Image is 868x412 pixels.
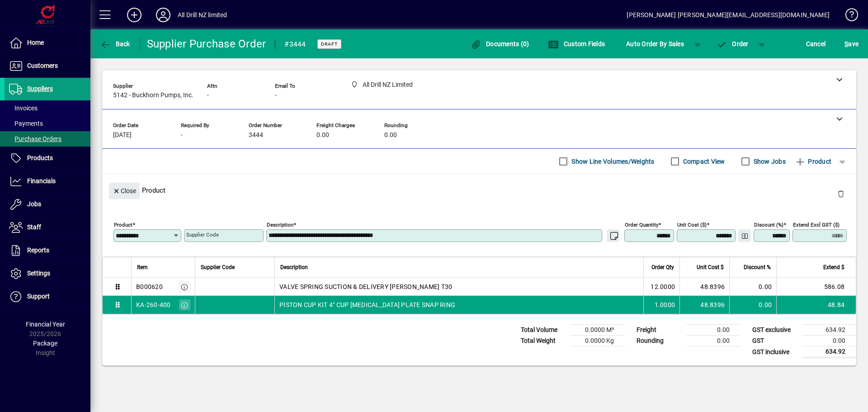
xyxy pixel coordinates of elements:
[113,132,132,139] span: [DATE]
[679,278,729,296] td: 48.8396
[804,36,828,52] button: Cancel
[571,336,625,346] td: 0.0000 Kg
[686,325,741,336] td: 0.00
[697,262,724,272] span: Unit Cost $
[790,153,836,170] button: Product
[830,189,852,198] app-page-header-button: Delete
[90,36,140,52] app-page-header-button: Back
[114,222,132,228] mat-label: Product
[744,262,771,272] span: Discount %
[548,40,605,47] span: Custom Fields
[280,262,308,272] span: Description
[570,157,654,166] label: Show Line Volumes/Weights
[729,296,776,314] td: 0.00
[5,193,90,216] a: Jobs
[632,336,686,346] td: Rounding
[806,37,826,51] span: Cancel
[186,232,219,238] mat-label: Supplier Code
[27,39,44,46] span: Home
[27,246,49,254] span: Reports
[677,222,707,228] mat-label: Unit Cost ($)
[113,92,193,99] span: 5142 - Buckhorn Pumps, Inc.
[5,55,90,77] a: Customers
[9,135,61,142] span: Purchase Orders
[717,40,749,47] span: Order
[686,336,741,346] td: 0.00
[136,300,171,309] div: KA-260-400
[120,7,149,23] button: Add
[136,282,163,291] div: B000620
[147,37,266,51] div: Supplier Purchase Order
[284,37,306,52] div: #3444
[27,200,41,208] span: Jobs
[27,293,50,300] span: Support
[201,262,235,272] span: Supplier Code
[844,37,859,51] span: ave
[27,223,41,231] span: Staff
[9,104,38,112] span: Invoices
[754,222,783,228] mat-label: Discount (%)
[98,36,132,52] button: Back
[5,216,90,239] a: Staff
[5,32,90,54] a: Home
[776,296,856,314] td: 48.84
[113,184,136,199] span: Close
[802,325,856,336] td: 634.92
[516,336,571,346] td: Total Weight
[5,170,90,193] a: Financials
[748,336,802,346] td: GST
[207,92,209,99] span: -
[546,36,607,52] button: Custom Fields
[27,85,53,92] span: Suppliers
[178,8,227,22] div: All Drill NZ limited
[27,62,58,69] span: Customers
[100,40,130,47] span: Back
[267,222,293,228] mat-label: Description
[627,8,830,22] div: [PERSON_NAME] [PERSON_NAME][EMAIL_ADDRESS][DOMAIN_NAME]
[571,325,625,336] td: 0.0000 M³
[681,157,725,166] label: Compact View
[776,278,856,296] td: 586.08
[712,36,753,52] button: Order
[752,157,786,166] label: Show Jobs
[5,100,90,116] a: Invoices
[316,132,329,139] span: 0.00
[279,300,455,309] span: PISTON CUP KIT 4" CUP [MEDICAL_DATA] PLATE SNAP RING
[651,262,674,272] span: Order Qty
[107,186,142,194] app-page-header-button: Close
[26,321,65,328] span: Financial Year
[384,132,397,139] span: 0.00
[844,40,848,47] span: S
[27,154,53,161] span: Products
[729,278,776,296] td: 0.00
[471,40,529,47] span: Documents (0)
[321,41,338,47] span: Draft
[632,325,686,336] td: Freight
[5,239,90,262] a: Reports
[5,116,90,131] a: Payments
[748,325,802,336] td: GST exclusive
[793,222,840,228] mat-label: Extend excl GST ($)
[748,346,802,358] td: GST inclusive
[842,36,861,52] button: Save
[622,36,689,52] button: Auto Order By Sales
[823,262,844,272] span: Extend $
[830,183,852,204] button: Delete
[5,131,90,147] a: Purchase Orders
[679,296,729,314] td: 48.8396
[109,183,140,199] button: Close
[137,262,148,272] span: Item
[181,132,183,139] span: -
[626,37,684,51] span: Auto Order By Sales
[279,282,452,291] span: VALVE SPRING SUCTION & DELIVERY [PERSON_NAME] T30
[839,2,857,31] a: Knowledge Base
[102,174,856,207] div: Product
[249,132,263,139] span: 3444
[795,154,831,169] span: Product
[149,7,178,23] button: Profile
[738,229,751,242] button: Change Price Levels
[5,147,90,170] a: Products
[802,346,856,358] td: 634.92
[33,340,57,347] span: Package
[275,92,277,99] span: -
